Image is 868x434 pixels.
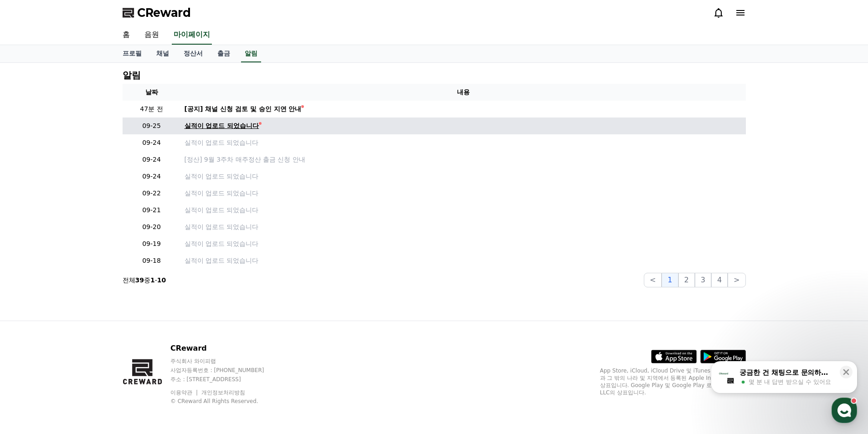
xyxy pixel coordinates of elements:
a: 실적이 업로드 되었습니다 [185,138,742,148]
span: 대화 [83,303,94,310]
span: 홈 [29,302,34,310]
a: 홈 [3,289,60,311]
button: 4 [711,273,728,287]
p: 전체 중 - [123,276,166,285]
a: 실적이 업로드 되었습니다 [185,205,742,215]
a: 설정 [118,289,175,311]
a: 출금 [210,45,237,62]
a: 실적이 업로드 되었습니다 [185,189,742,198]
strong: 10 [157,276,166,284]
a: 알림 [241,45,261,62]
a: 채널 [149,45,176,62]
a: 개인정보처리방침 [201,389,245,396]
button: 3 [695,273,711,287]
strong: 1 [150,276,155,284]
strong: 39 [135,276,144,284]
button: 1 [662,273,678,287]
a: 프로필 [115,45,149,62]
button: > [728,273,745,287]
p: 09-21 [126,205,177,215]
th: 날짜 [123,84,181,101]
div: 실적이 업로드 되었습니다 [185,121,259,131]
p: 09-25 [126,121,177,131]
p: 09-19 [126,239,177,249]
p: 09-24 [126,155,177,164]
p: 47분 전 [126,104,177,114]
h4: 알림 [123,70,141,80]
button: 2 [678,273,695,287]
p: 09-24 [126,172,177,181]
a: 실적이 업로드 되었습니다 [185,256,742,266]
p: 09-18 [126,256,177,266]
a: 홈 [115,26,137,45]
a: 이용약관 [170,389,199,396]
a: 음원 [137,26,166,45]
a: 실적이 업로드 되었습니다 [185,172,742,181]
div: [공지] 채널 신청 검토 및 승인 지연 안내 [185,104,302,114]
a: [정산] 9월 3주차 매주정산 출금 신청 안내 [185,155,742,164]
p: © CReward All Rights Reserved. [170,398,282,405]
p: 09-22 [126,189,177,198]
a: 대화 [60,289,118,311]
span: 설정 [141,302,152,310]
p: CReward [170,343,282,354]
span: CReward [137,5,191,20]
p: 09-20 [126,222,177,232]
p: 09-24 [126,138,177,148]
th: 내용 [181,84,746,101]
p: 사업자등록번호 : [PHONE_NUMBER] [170,367,282,374]
a: 실적이 업로드 되었습니다 [185,222,742,232]
p: App Store, iCloud, iCloud Drive 및 iTunes Store는 미국과 그 밖의 나라 및 지역에서 등록된 Apple Inc.의 서비스 상표입니다. Goo... [600,367,746,396]
a: [공지] 채널 신청 검토 및 승인 지연 안내 [185,104,742,114]
a: 마이페이지 [172,26,212,45]
a: 실적이 업로드 되었습니다 [185,121,742,131]
button: < [644,273,662,287]
a: CReward [123,5,191,20]
a: 정산서 [176,45,210,62]
a: 실적이 업로드 되었습니다 [185,239,742,249]
p: 주식회사 와이피랩 [170,357,282,365]
p: 주소 : [STREET_ADDRESS] [170,376,282,383]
